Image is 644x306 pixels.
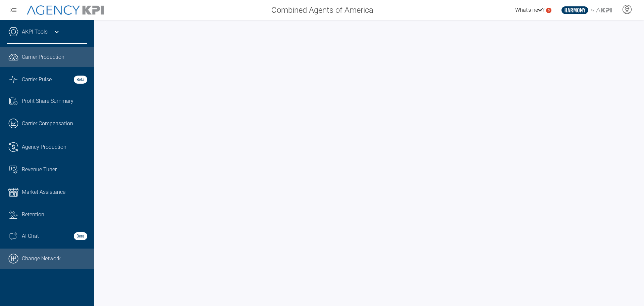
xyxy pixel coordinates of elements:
span: Carrier Production [22,53,64,61]
span: AI Chat [22,232,39,240]
strong: Beta [74,76,87,84]
div: Retention [22,211,87,219]
a: AKPI Tools [22,28,48,36]
span: What's new? [515,7,544,13]
span: Agency Production [22,143,66,151]
strong: Beta [74,232,87,240]
span: Market Assistance [22,188,65,196]
img: AgencyKPI [27,5,104,15]
span: Carrier Pulse [22,76,52,84]
span: Revenue Tuner [22,166,57,174]
text: 5 [548,8,550,12]
a: 5 [546,8,551,13]
span: Profit Share Summary [22,97,73,105]
span: Carrier Compensation [22,120,73,128]
span: Combined Agents of America [271,4,373,16]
